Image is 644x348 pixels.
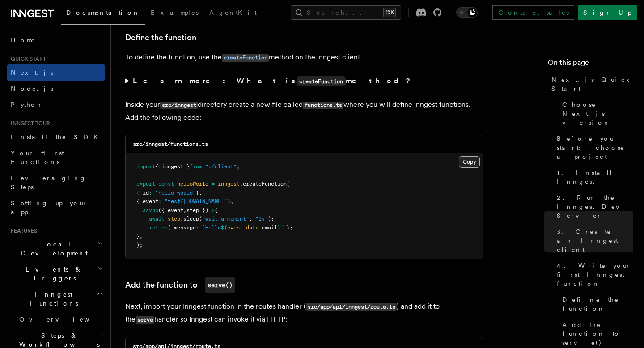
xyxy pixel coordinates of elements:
span: , [199,190,202,196]
span: } [227,198,230,204]
h4: On this page [548,57,633,72]
span: }; [287,225,293,231]
span: { id [136,190,149,196]
span: data [246,225,258,231]
code: createFunction [297,76,346,86]
span: Events & Triggers [7,265,97,283]
a: Define the function [125,31,196,44]
span: ({ event [158,207,183,213]
span: return [149,225,168,231]
span: { [215,207,218,213]
span: , [140,233,143,239]
a: Node.js [7,81,105,97]
code: functions.ts [303,102,343,109]
span: } [136,233,140,239]
span: } [196,190,199,196]
span: !` [280,225,287,231]
span: => [208,207,215,213]
span: .email [258,225,277,231]
span: "./client" [205,163,237,170]
span: Features [7,227,37,234]
span: inngest [218,181,240,187]
span: "wait-a-moment" [202,216,249,222]
span: Next.js [11,69,53,76]
a: Documentation [61,3,145,25]
code: src/app/api/inngest/route.ts [306,303,397,311]
span: : [149,190,152,196]
span: ${ [221,225,227,231]
span: "hello-world" [155,190,196,196]
span: = [212,181,215,187]
span: ; [237,163,240,170]
button: Search...⌘K [291,5,401,20]
span: , [183,207,186,213]
span: helloWorld [177,181,208,187]
span: ( [199,216,202,222]
span: 4. Write your first Inngest function [557,261,633,288]
span: step [168,216,180,222]
span: Your first Functions [11,149,64,166]
button: Events & Triggers [7,261,105,286]
span: , [249,216,252,222]
a: Add the function toserve() [125,277,235,293]
span: await [149,216,165,222]
span: import [136,163,155,170]
a: Python [7,97,105,113]
button: Local Development [7,236,105,261]
span: Home [11,36,36,45]
span: export [136,181,155,187]
span: .createFunction [240,181,287,187]
a: Contact sales [492,5,574,20]
span: Overview [19,316,111,323]
span: { message [168,225,196,231]
p: To define the function, use the method on the Inngest client. [125,51,483,64]
a: createFunction [222,53,269,61]
span: Add the function to serve() [562,320,633,347]
summary: Learn more: What iscreateFunctionmethod? [125,75,483,88]
span: Define the function [562,295,633,313]
span: Next.js Quick Start [551,75,633,93]
a: Define the function [559,292,633,317]
a: 4. Write your first Inngest function [553,258,633,292]
span: , [230,198,233,204]
a: Leveraging Steps [7,170,105,195]
code: createFunction [222,54,269,62]
span: "test/[DOMAIN_NAME]" [165,198,227,204]
code: serve [136,316,154,324]
span: Leveraging Steps [11,174,86,191]
code: src/inngest [160,102,198,109]
span: Quick start [7,55,46,63]
span: { inngest } [155,163,190,170]
span: step }) [186,207,208,213]
span: 2. Run the Inngest Dev Server [557,193,633,220]
span: ); [268,216,274,222]
a: Before you start: choose a project [553,131,633,165]
span: from [190,163,202,170]
p: Inside your directory create a new file called where you will define Inngest functions. Add the f... [125,98,483,124]
span: const [158,181,174,187]
a: 2. Run the Inngest Dev Server [553,190,633,224]
span: event [227,225,243,231]
a: 1. Install Inngest [553,165,633,190]
a: Install the SDK [7,129,105,145]
a: Choose Next.js version [559,97,633,131]
span: Node.js [11,85,53,92]
span: ( [287,181,290,187]
a: Next.js Quick Start [548,72,633,97]
strong: Learn more: What is method? [133,76,412,85]
span: "1s" [255,216,268,222]
a: Your first Functions [7,145,105,170]
a: 3. Create an Inngest client [553,224,633,258]
span: } [277,225,280,231]
button: Inngest Functions [7,286,105,311]
span: : [158,198,161,204]
code: src/inngest/functions.ts [133,141,208,147]
span: Documentation [66,9,140,16]
a: Sign Up [578,5,637,20]
span: ); [136,242,143,248]
p: Next, import your Inngest function in the routes handler ( ) and add it to the handler so Inngest... [125,300,483,326]
span: Examples [151,9,199,16]
span: . [243,225,246,231]
code: serve() [205,277,235,293]
a: Examples [145,3,204,24]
